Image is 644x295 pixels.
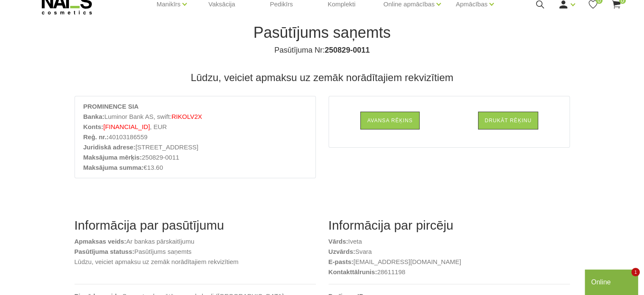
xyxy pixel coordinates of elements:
[83,122,307,132] li: , EUR
[585,268,640,295] iframe: chat widget
[81,24,564,42] h1: Pasūtījums saņemts
[360,112,419,129] a: Avansa rēķins
[75,218,316,233] h2: Informācija par pasūtījumu
[83,123,104,130] strong: Konts:
[83,164,144,171] strong: Maksājuma summa:
[329,258,354,265] b: E-pasts:
[83,132,307,142] li: 40103186559
[83,142,307,152] li: [STREET_ADDRESS]
[103,123,150,130] span: [FINANCIAL_ID]
[75,238,127,245] b: Apmaksas veids:
[171,113,202,120] span: RIKOLV2X
[329,248,355,255] b: Uzvārds:
[81,45,564,55] h4: Pasūtījuma Nr:
[75,248,135,255] b: Pasūtījuma statuss:
[83,152,307,163] li: 250829-0011
[83,154,142,161] strong: Maksājuma mērķis:
[83,113,105,120] strong: Banka:
[329,268,377,275] b: Kontakttālrunis:
[83,133,109,140] strong: Reģ. nr.:
[83,103,139,110] strong: PROMINENCE SIA
[478,112,539,129] a: Drukāt rēķinu
[75,71,570,84] h3: Lūdzu, veiciet apmaksu uz zemāk norādītajiem rekvizītiem
[329,218,570,233] h2: Informācija par pircēju
[83,143,135,151] strong: Juridiskā adrese:
[83,163,307,173] li: €13.60
[329,238,348,245] b: Vārds:
[325,46,370,54] b: 250829-0011
[83,112,307,122] li: Luminor Bank AS, swift:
